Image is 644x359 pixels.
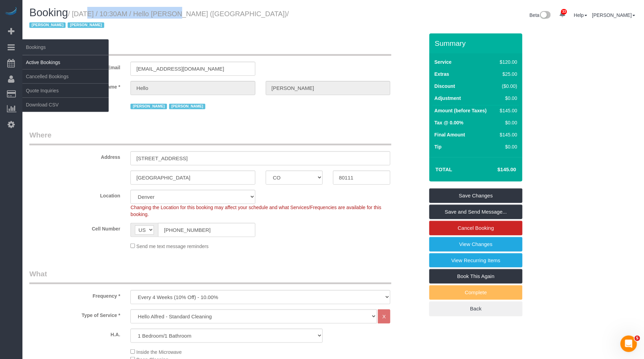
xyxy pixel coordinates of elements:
[29,7,68,19] span: Booking
[136,244,208,249] span: Send me text message reminders
[635,336,640,341] span: 5
[435,143,442,150] label: Tip
[435,83,455,90] label: Discount
[130,205,381,217] span: Changing the Location for this booking may affect your schedule and what Services/Frequencies are...
[29,40,391,56] legend: Who
[429,301,523,316] a: Back
[435,131,465,138] label: Final Amount
[266,81,390,95] input: Last Name
[24,329,125,338] label: H.A.
[429,253,523,268] a: View Recurring Items
[497,71,517,78] div: $25.00
[24,190,125,199] label: Location
[24,223,125,232] label: Cell Number
[574,12,587,18] a: Help
[497,95,517,102] div: $0.00
[435,59,452,65] label: Service
[497,83,517,90] div: ($0.00)
[436,166,452,172] strong: Total
[435,95,461,102] label: Adjustment
[561,9,567,14] span: 33
[333,171,390,185] input: Zip Code
[22,39,109,55] span: Bookings
[4,7,18,17] img: Automaid Logo
[130,62,255,76] input: Email
[435,107,487,114] label: Amount (before Taxes)
[429,237,523,252] a: View Changes
[24,151,125,161] label: Address
[130,81,255,95] input: First Name
[29,269,391,284] legend: What
[429,205,523,219] a: Save and Send Message...
[22,98,109,112] a: Download CSV
[22,84,109,98] a: Quote Inquiries
[530,12,551,18] a: Beta
[477,167,516,173] h4: $145.00
[130,171,255,185] input: City
[556,7,569,22] a: 33
[22,70,109,83] a: Cancelled Bookings
[130,104,167,109] span: [PERSON_NAME]
[29,22,66,28] span: [PERSON_NAME]
[136,349,182,355] span: Inside the Microwave
[68,22,104,28] span: [PERSON_NAME]
[24,309,125,319] label: Type of Service *
[158,223,255,237] input: Cell Number
[621,336,637,352] iframe: Intercom live chat
[29,10,289,29] small: / [DATE] / 10:30AM / Hello [PERSON_NAME] ([GEOGRAPHIC_DATA])
[497,119,517,126] div: $0.00
[497,143,517,150] div: $0.00
[24,290,125,299] label: Frequency *
[435,39,519,47] h3: Summary
[497,59,517,65] div: $120.00
[539,11,551,20] img: New interface
[429,269,523,284] a: Book This Again
[22,55,109,112] ul: Bookings
[429,188,523,203] a: Save Changes
[22,55,109,69] a: Active Bookings
[592,12,635,18] a: [PERSON_NAME]
[29,130,391,145] legend: Where
[435,71,449,78] label: Extras
[497,107,517,114] div: $145.00
[497,131,517,138] div: $145.00
[169,104,205,109] span: [PERSON_NAME]
[429,221,523,235] a: Cancel Booking
[435,119,464,126] label: Tax @ 0.00%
